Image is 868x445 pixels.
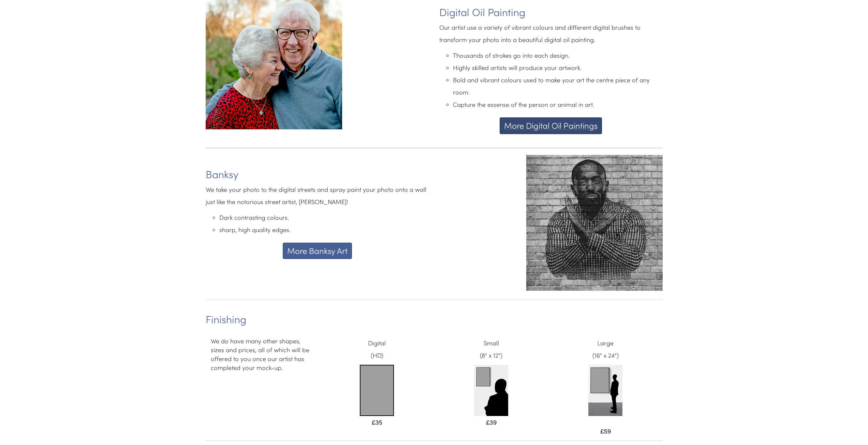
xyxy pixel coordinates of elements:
h3: Banksy [206,169,429,180]
li: Bold and vibrant colours used to make your art the centre piece of any room. [453,74,663,98]
a: More Banksy Art [206,243,429,259]
button: More Digital Oil Paintings [500,117,602,134]
p: Digital (HD) [325,337,429,361]
p: Small (8" x 12") [439,337,543,361]
li: Thousands of strokes go into each design. [453,49,663,61]
button: More Banksy Art [283,243,352,259]
img: Digital_Price.png [360,365,394,416]
img: XMan.jpg [526,155,663,291]
p: We take your photo to the digital streets and spray paint your photo onto a wall just like the no... [206,183,429,208]
li: sharp, high quality edges. [219,224,429,236]
p: £39 [439,416,543,428]
img: large-painting-example.jpg [588,365,622,416]
a: More Digital Oil Paintings [439,117,663,134]
p: Our artist use a variety of vibrant colours and different digital brushes to transform your photo... [439,21,663,46]
p: £35 [325,416,429,428]
p: £59 [554,425,658,437]
h2: Finishing [206,314,663,325]
li: Highly skilled artists will produce your artwork. [453,61,663,74]
div: We do have many other shapes, sizes and prices, all of which will be offered to you once our arti... [206,337,320,381]
p: Large (16" x 24") [554,337,658,361]
img: small-painting-example.jpg [474,365,508,416]
li: Capture the essense of the person or animal in art. [453,98,663,111]
li: Dark contrasting colours. [219,211,429,224]
h3: Digital Oil Painting [439,6,663,18]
